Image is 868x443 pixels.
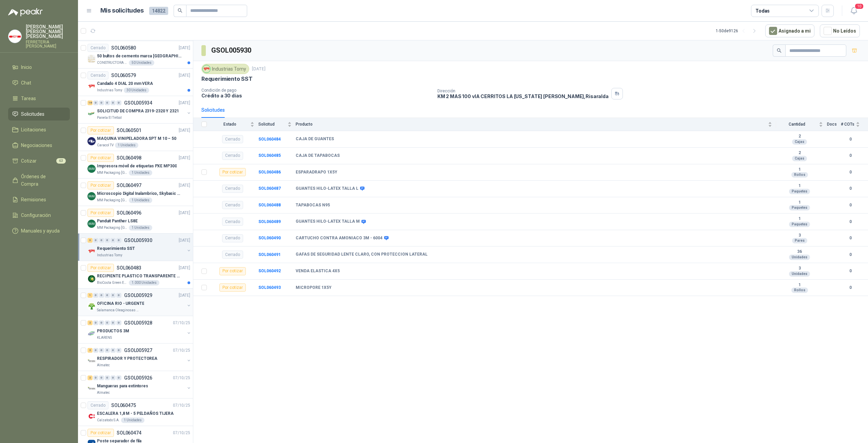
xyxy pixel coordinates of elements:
[179,182,190,189] p: [DATE]
[97,108,179,114] p: SOLICITUD DE COMPRA 2319-2320 Y 2321
[124,100,152,105] p: GSOL005934
[97,190,181,197] p: Microscopio Digital Inalambrico, Skybasic 50x-1000x, Ampliac
[258,153,281,158] a: SOL060485
[97,225,127,230] p: MM Packaging [GEOGRAPHIC_DATA]
[179,72,190,79] p: [DATE]
[87,55,96,63] img: Company Logo
[841,219,860,225] b: 0
[841,284,860,291] b: 0
[258,219,281,224] b: SOL060489
[56,158,66,164] span: 63
[219,283,246,292] div: Por cotizar
[129,225,152,230] div: 1 Unidades
[93,348,98,353] div: 0
[111,320,116,325] div: 0
[87,429,114,437] div: Por cotizar
[258,203,281,207] b: SOL060488
[87,238,93,243] div: 3
[111,238,116,243] div: 0
[87,110,96,118] img: Company Logo
[716,25,760,36] div: 1 - 50 de 9126
[21,126,46,133] span: Licitaciones
[87,126,114,134] div: Por cotizar
[105,293,110,298] div: 0
[93,375,98,380] div: 0
[296,118,776,131] th: Producto
[437,89,609,93] p: Dirección
[87,264,114,272] div: Por cotizar
[776,122,817,127] span: Cantidad
[87,346,192,368] a: 2 0 0 0 0 0 GSOL00592707/10/25 Company LogoRESPIRADOR Y PROTECTOREAAlmatec
[841,152,860,159] b: 0
[178,8,182,13] span: search
[179,45,190,51] p: [DATE]
[87,348,93,353] div: 2
[258,236,281,240] a: SOL060490
[97,280,127,285] p: BioCosta Green Energy S.A.S
[222,234,243,242] div: Cerrado
[99,238,104,243] div: 0
[97,273,181,279] p: RECIPIENTE PLASTICO TRANSPARENTE 500 ML
[789,255,810,260] div: Unidades
[296,136,334,142] b: CAJA DE GUANTES
[78,179,193,206] a: Por cotizarSOL060497[DATE] Company LogoMicroscopio Digital Inalambrico, Skybasic 50x-1000x, Ampli...
[8,123,70,136] a: Licitaciones
[179,155,190,161] p: [DATE]
[841,118,868,131] th: # COTs
[296,236,382,241] b: CARTUCHO CONTRA AMONIACO 3M - 6004
[179,292,190,299] p: [DATE]
[8,92,70,105] a: Tareas
[258,252,281,257] a: SOL060491
[211,45,252,56] h3: GSOL005930
[97,245,135,252] p: Requerimiento SST
[21,196,46,203] span: Remisiones
[87,412,96,420] img: Company Logo
[258,285,281,290] a: SOL060493
[78,124,193,151] a: Por cotizarSOL060501[DATE] Company LogoMAQUINA VINIPELADORA SPT M 10 – 50Caracol TV1 Unidades
[776,134,823,139] b: 2
[116,238,121,243] div: 0
[87,181,114,189] div: Por cotizar
[149,7,168,15] span: 14822
[222,135,243,143] div: Cerrado
[87,209,114,217] div: Por cotizar
[848,5,860,17] button: 10
[201,93,432,98] p: Crédito a 30 días
[87,319,192,340] a: 2 0 0 0 0 0 GSOL00592807/10/25 Company LogoPRODUCTOS 3MKLARENS
[792,139,807,145] div: Cajas
[97,80,153,87] p: Candado 4 DIAL 20 mm VERA
[222,185,243,193] div: Cerrado
[78,261,193,289] a: Por cotizarSOL060483[DATE] Company LogoRECIPIENTE PLASTICO TRANSPARENTE 500 MLBioCosta Green Ener...
[117,155,141,160] p: SOL060498
[222,251,243,259] div: Cerrado
[124,320,152,325] p: GSOL005928
[97,363,110,368] p: Almatec
[841,136,860,143] b: 0
[21,142,52,149] span: Negociaciones
[116,375,121,380] div: 0
[173,402,190,409] p: 07/10/25
[841,268,860,274] b: 0
[87,165,96,173] img: Company Logo
[117,183,141,188] p: SOL060497
[179,237,190,244] p: [DATE]
[179,210,190,216] p: [DATE]
[87,293,93,298] div: 1
[115,143,138,148] div: 1 Unidades
[173,320,190,326] p: 07/10/25
[105,375,110,380] div: 0
[26,40,70,48] p: FERRETERIA [PERSON_NAME]
[124,88,149,93] div: 30 Unidades
[117,265,141,270] p: SOL060483
[111,73,136,78] p: SOL060579
[8,76,70,89] a: Chat
[203,65,210,73] img: Company Logo
[111,100,116,105] div: 0
[97,88,122,93] p: Industrias Tomy
[87,320,93,325] div: 2
[8,108,70,121] a: Solicitudes
[97,170,127,176] p: MM Packaging [GEOGRAPHIC_DATA]
[791,288,808,293] div: Rollos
